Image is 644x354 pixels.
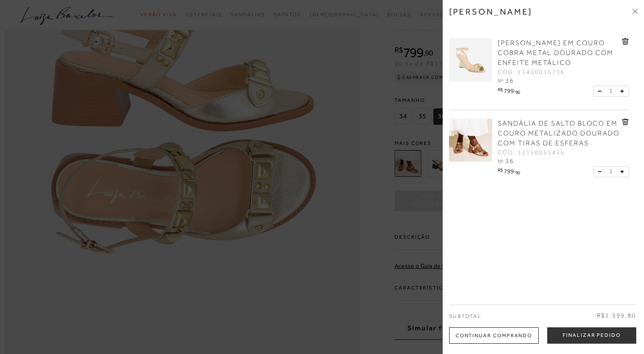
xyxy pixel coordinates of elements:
button: Finalizar Pedido [547,327,636,344]
img: SANDÁLIA DE SALTO BLOCO EM COURO METALIZADO DOURADO COM TIRAS DE ESFERAS [449,119,492,162]
span: Nº: [498,158,505,164]
span: 36 [505,77,514,84]
span: 799 [504,168,514,175]
i: , [514,87,520,92]
span: Nº: [498,78,505,84]
span: 1 [609,167,613,176]
span: 36 [505,157,514,164]
span: 90 [515,89,520,95]
i: , [514,168,520,172]
span: CÓD: 13400016736 [498,68,565,77]
a: [PERSON_NAME] EM COURO COBRA METAL DOURADO COM ENFEITE METÁLICO [498,38,620,68]
i: R$ [498,87,502,92]
span: CÓD: 13150055436 [498,148,565,157]
span: R$1.599,80 [597,311,636,320]
span: SANDÁLIA DE SALTO BLOCO EM COURO METALIZADO DOURADO COM TIRAS DE ESFERAS [498,120,619,147]
span: Subtotal [449,313,481,319]
i: R$ [498,168,502,172]
span: [PERSON_NAME] EM COURO COBRA METAL DOURADO COM ENFEITE METÁLICO [498,39,613,67]
a: SANDÁLIA DE SALTO BLOCO EM COURO METALIZADO DOURADO COM TIRAS DE ESFERAS [498,119,620,148]
div: Continuar Comprando [449,327,539,344]
span: 799 [504,87,514,94]
span: 90 [515,170,520,175]
h3: [PERSON_NAME] [449,6,533,17]
span: 1 [609,86,613,95]
img: SANDÁLIA ANABELA EM COURO COBRA METAL DOURADO COM ENFEITE METÁLICO [449,38,492,81]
